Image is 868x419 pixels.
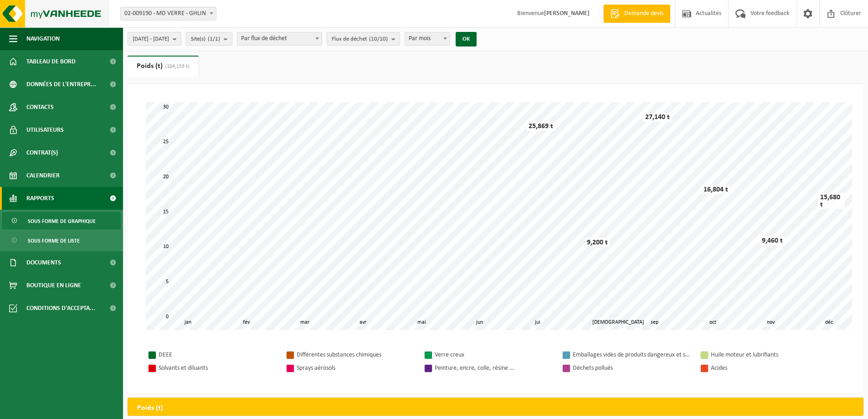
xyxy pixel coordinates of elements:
[26,141,58,164] span: Contrat(s)
[186,32,232,46] button: Site(s)(1/1)
[128,56,199,77] a: Poids (t)
[701,185,730,194] div: 16,804 t
[133,32,169,46] span: [DATE] - [DATE]
[332,32,388,46] span: Flux de déchet
[163,64,190,69] span: (104,153 t)
[28,232,80,249] span: Sous forme de liste
[573,349,691,361] div: Emballages vides de produits dangereux et spéciaux
[159,362,277,374] div: Solvants et diluants
[26,119,64,141] span: Utilisateurs
[526,122,555,131] div: 25,869 t
[237,32,322,45] span: Par flux de déchet
[297,349,415,361] div: Différentes substances chimiques
[327,32,400,46] button: Flux de déchet(10/10)
[435,362,553,374] div: Peinture, encre, colle, résine …
[456,32,477,47] button: OK
[435,349,553,361] div: Verre creux
[573,362,691,374] div: Déchets pollués
[643,113,672,122] div: 27,140 t
[818,193,845,209] div: 15,680 t
[26,27,60,50] span: Navigation
[128,32,181,46] button: [DATE] - [DATE]
[2,232,121,249] a: Sous forme de liste
[405,32,450,46] span: Par mois
[26,96,54,119] span: Contacts
[711,349,829,361] div: Huile moteur et lubrifiants
[544,10,590,17] strong: [PERSON_NAME]
[191,32,220,46] span: Site(s)
[297,362,415,374] div: Sprays aérosols
[2,212,121,229] a: Sous forme de graphique
[26,187,54,210] span: Rapports
[405,32,450,45] span: Par mois
[208,36,220,42] count: (1/1)
[603,5,670,23] a: Demande devis
[369,36,388,42] count: (10/10)
[26,274,81,297] span: Boutique en ligne
[760,236,785,245] div: 9,460 t
[28,212,96,230] span: Sous forme de graphique
[237,32,322,46] span: Par flux de déchet
[128,398,172,418] h2: Poids (t)
[585,238,610,247] div: 9,200 t
[121,7,216,20] span: 02-009190 - MD VERRE - GHLIN
[26,164,60,187] span: Calendrier
[26,297,95,320] span: Conditions d'accepta...
[120,7,216,21] span: 02-009190 - MD VERRE - GHLIN
[159,349,277,361] div: DEEE
[622,9,666,18] span: Demande devis
[26,73,96,96] span: Données de l'entrepr...
[26,50,76,73] span: Tableau de bord
[711,362,829,374] div: Acides
[26,251,61,274] span: Documents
